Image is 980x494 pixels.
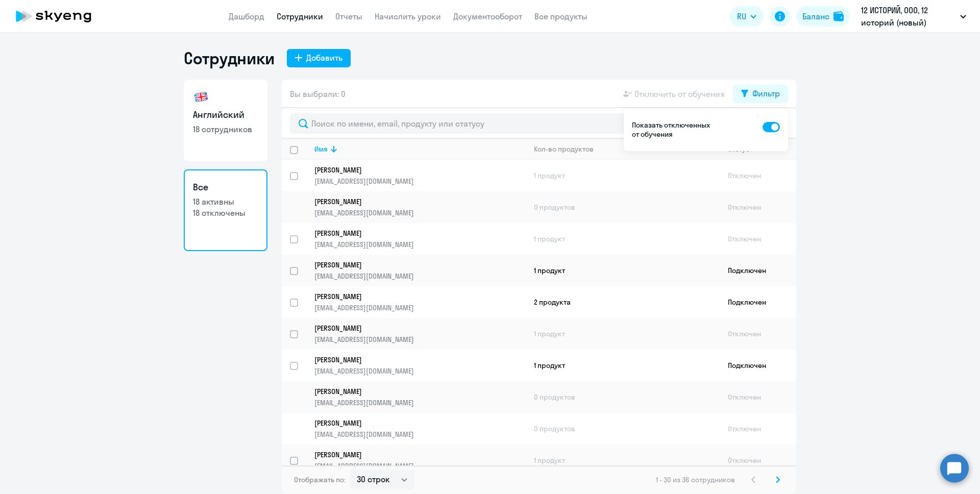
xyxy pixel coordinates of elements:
[184,48,275,68] h1: Сотрудники
[861,4,956,29] p: 12 ИСТОРИЙ, ООО, 12 историй (новый)
[314,430,525,439] p: [EMAIL_ADDRESS][DOMAIN_NAME]
[720,160,796,191] td: Отключен
[728,144,796,154] div: Статус
[229,11,264,21] a: Дашборд
[314,229,511,238] p: [PERSON_NAME]
[526,286,720,318] td: 2 продукта
[856,4,971,29] button: 12 ИСТОРИЙ, ООО, 12 историй (новый)
[314,355,511,364] p: [PERSON_NAME]
[733,85,788,103] button: Фильтр
[314,165,511,175] p: [PERSON_NAME]
[193,181,258,194] h3: Все
[314,450,511,459] p: [PERSON_NAME]
[314,324,511,333] p: [PERSON_NAME]
[193,207,258,218] p: 18 отключены
[314,260,525,281] a: [PERSON_NAME][EMAIL_ADDRESS][DOMAIN_NAME]
[184,169,267,251] a: Все18 активны18 отключены
[314,144,525,154] div: Имя
[314,450,525,471] a: [PERSON_NAME][EMAIL_ADDRESS][DOMAIN_NAME]
[314,292,511,301] p: [PERSON_NAME]
[314,303,525,312] p: [EMAIL_ADDRESS][DOMAIN_NAME]
[796,6,850,27] button: Балансbalance
[184,80,267,161] a: Английский18 сотрудников
[314,197,511,206] p: [PERSON_NAME]
[526,191,720,223] td: 0 продуктов
[834,11,844,21] img: balance
[314,387,511,396] p: [PERSON_NAME]
[526,413,720,444] td: 0 продуктов
[314,292,525,312] a: [PERSON_NAME][EMAIL_ADDRESS][DOMAIN_NAME]
[306,52,342,64] div: Добавить
[314,398,525,407] p: [EMAIL_ADDRESS][DOMAIN_NAME]
[314,366,525,376] p: [EMAIL_ADDRESS][DOMAIN_NAME]
[453,11,522,21] a: Документооборот
[737,10,746,22] span: RU
[720,350,796,381] td: Подключен
[534,144,594,154] div: Кол-во продуктов
[314,461,525,471] p: [EMAIL_ADDRESS][DOMAIN_NAME]
[720,223,796,255] td: Отключен
[335,11,362,21] a: Отчеты
[314,208,525,217] p: [EMAIL_ADDRESS][DOMAIN_NAME]
[314,355,525,376] a: [PERSON_NAME][EMAIL_ADDRESS][DOMAIN_NAME]
[802,10,829,22] div: Баланс
[314,165,525,186] a: [PERSON_NAME][EMAIL_ADDRESS][DOMAIN_NAME]
[534,11,587,21] a: Все продукты
[314,240,525,249] p: [EMAIL_ADDRESS][DOMAIN_NAME]
[526,381,720,413] td: 0 продуктов
[526,350,720,381] td: 1 продукт
[720,191,796,223] td: Отключен
[526,318,720,350] td: 1 продукт
[294,475,346,484] span: Отображать по:
[314,144,328,154] div: Имя
[290,88,346,100] span: Вы выбрали: 0
[720,413,796,444] td: Отключен
[314,177,525,186] p: [EMAIL_ADDRESS][DOMAIN_NAME]
[290,113,788,134] input: Поиск по имени, email, продукту или статусу
[193,196,258,207] p: 18 активны
[287,49,351,67] button: Добавить
[314,197,525,217] a: [PERSON_NAME][EMAIL_ADDRESS][DOMAIN_NAME]
[314,418,525,439] a: [PERSON_NAME][EMAIL_ADDRESS][DOMAIN_NAME]
[534,144,719,154] div: Кол-во продуктов
[314,229,525,249] a: [PERSON_NAME][EMAIL_ADDRESS][DOMAIN_NAME]
[526,223,720,255] td: 1 продукт
[720,381,796,413] td: Отключен
[314,335,525,344] p: [EMAIL_ADDRESS][DOMAIN_NAME]
[193,123,258,135] p: 18 сотрудников
[314,387,525,407] a: [PERSON_NAME][EMAIL_ADDRESS][DOMAIN_NAME]
[720,444,796,476] td: Отключен
[277,11,323,21] a: Сотрудники
[526,444,720,476] td: 1 продукт
[730,6,764,27] button: RU
[526,160,720,191] td: 1 продукт
[720,318,796,350] td: Отключен
[720,255,796,286] td: Подключен
[720,286,796,318] td: Подключен
[656,475,735,484] span: 1 - 30 из 36 сотрудников
[375,11,441,21] a: Начислить уроки
[752,87,780,100] div: Фильтр
[314,260,511,269] p: [PERSON_NAME]
[314,418,511,428] p: [PERSON_NAME]
[314,271,525,281] p: [EMAIL_ADDRESS][DOMAIN_NAME]
[632,120,713,139] p: Показать отключенных от обучения
[314,324,525,344] a: [PERSON_NAME][EMAIL_ADDRESS][DOMAIN_NAME]
[526,255,720,286] td: 1 продукт
[193,108,258,121] h3: Английский
[193,89,209,105] img: english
